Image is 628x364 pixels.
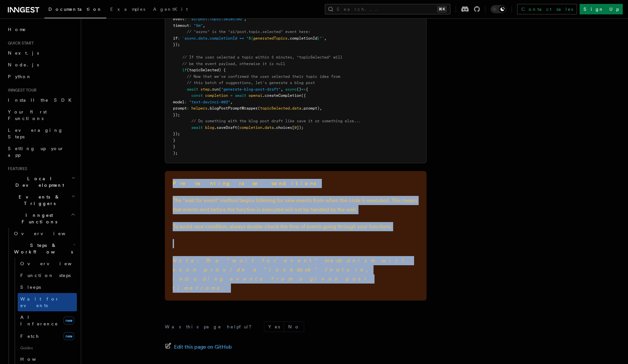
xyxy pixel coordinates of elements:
[5,143,77,161] a: Setting up your app
[317,36,320,41] span: }
[20,273,71,278] span: Function steps
[207,106,258,111] span: .blogPostPromptWrapper
[18,330,77,343] a: Fetchnew
[281,87,283,92] span: ,
[173,100,184,104] span: model
[292,106,301,111] span: data
[187,29,310,34] span: // "async" is the "ai/post.topic.selected" event here:
[18,311,77,330] a: AI Inferencenew
[285,87,297,92] span: async
[165,323,256,330] p: Was this page helpful?
[5,59,77,71] a: Node.js
[191,106,207,111] span: helpers
[5,71,77,82] a: Python
[18,343,77,353] span: Guides
[325,4,450,14] button: Search...⌘K
[297,125,304,130] span: ]);
[191,125,203,130] span: await
[5,94,77,106] a: Install the SDK
[63,332,74,340] span: new
[20,296,59,308] span: Wait for events
[20,334,39,339] span: Fetch
[11,228,77,239] a: Overview
[201,87,210,92] span: step
[8,109,47,121] span: Your first Functions
[5,209,77,228] button: Inngest Functions
[63,317,74,324] span: new
[184,100,187,104] span: :
[18,293,77,311] a: Wait for events
[173,151,178,155] span: );
[274,125,294,130] span: .choices[
[262,93,301,98] span: .createCompletion
[8,74,32,79] span: Python
[18,258,77,269] a: Overview
[8,26,26,33] span: Home
[205,125,214,130] span: blog
[5,24,77,35] a: Home
[173,138,175,143] span: }
[173,196,419,214] p: The "wait for event" method begins listening for new events from when the code is executed. This ...
[253,36,288,41] span: generatedTopics
[149,2,192,18] a: AgentKit
[214,125,237,130] span: .saveDraft
[5,173,77,191] button: Local Development
[301,106,320,111] span: .prompt)
[284,322,304,332] button: No
[5,191,77,209] button: Events & Triggers
[182,36,249,41] span: `async.data.completionId == "
[437,6,446,12] kbd: ⌘K
[237,125,239,130] span: (
[221,87,281,92] span: "generate-blog-post-draft"
[230,93,233,98] span: =
[191,93,203,98] span: const
[264,322,284,332] button: Yes
[18,281,77,293] a: Sleeps
[44,2,106,18] a: Documentation
[174,342,232,352] span: Edit this page on GitHub
[11,239,77,258] button: Steps & Workflows
[5,47,77,59] a: Next.js
[173,106,187,111] span: prompt
[182,68,187,72] span: if
[106,2,149,18] a: Examples
[205,93,228,98] span: completion
[5,175,71,188] span: Local Development
[178,36,180,41] span: :
[173,144,175,149] span: }
[5,88,37,93] span: Inngest tour
[173,131,180,136] span: });
[173,180,317,186] strong: Preventing race conditions
[260,106,290,111] span: topicSelected
[48,7,102,12] span: Documentation
[153,7,188,12] span: AgentKit
[297,87,301,92] span: ()
[301,93,306,98] span: ({
[249,36,253,41] span: ${
[5,106,77,124] a: Your first Functions
[306,87,308,92] span: {
[262,125,265,130] span: .
[173,36,178,41] span: if
[20,261,88,266] span: Overview
[517,4,577,14] a: Contact sales
[20,315,58,326] span: AI Inference
[249,93,262,98] span: openai
[5,212,71,225] span: Inngest Functions
[258,106,260,111] span: (
[173,222,419,231] p: To avoid race condition, always double-check the flow of events going through your functions.
[184,17,187,21] span: :
[203,23,205,28] span: ,
[189,100,230,104] span: "text-davinci-003"
[5,41,34,46] span: Quick start
[20,285,41,290] span: Sleeps
[320,106,322,111] span: ,
[187,74,340,79] span: // Now that we've confirmed the user selected their topic idea from
[235,93,246,98] span: await
[5,166,27,171] span: Features
[244,17,246,21] span: ,
[165,342,232,352] a: Edit this page on GitHub
[14,231,81,236] span: Overview
[182,61,285,66] span: // be the event payload, otherwise it is null
[290,106,292,111] span: .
